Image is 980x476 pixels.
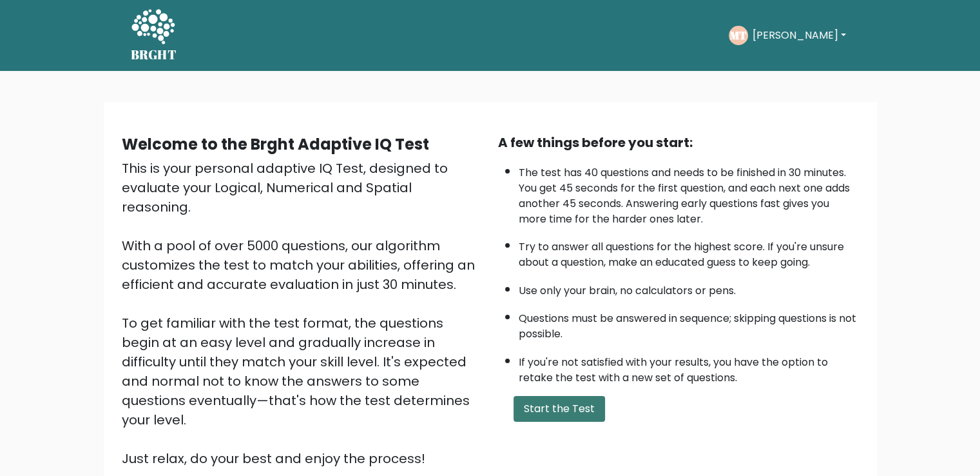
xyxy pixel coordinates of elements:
[519,159,859,227] li: The test has 40 questions and needs to be finished in 30 minutes. You get 45 seconds for the firs...
[122,159,483,468] div: This is your personal adaptive IQ Test, designed to evaluate your Logical, Numerical and Spatial ...
[730,28,747,43] text: MT
[131,47,177,63] h5: BRGHT
[519,277,859,299] li: Use only your brain, no calculators or pens.
[498,133,859,152] div: A few things before you start:
[122,134,429,155] b: Welcome to the Brght Adaptive IQ Test
[131,5,177,66] a: BRGHT
[514,396,605,422] button: Start the Test
[519,233,859,270] li: Try to answer all questions for the highest score. If you're unsure about a question, make an edu...
[519,348,859,386] li: If you're not satisfied with your results, you have the option to retake the test with a new set ...
[519,304,859,342] li: Questions must be answered in sequence; skipping questions is not possible.
[748,27,849,44] button: [PERSON_NAME]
